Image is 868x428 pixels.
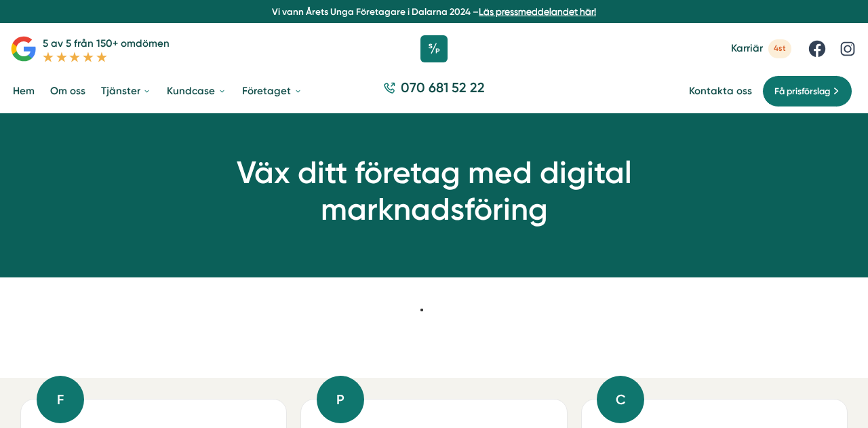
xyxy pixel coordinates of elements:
[98,75,154,109] a: Tjänster
[37,376,84,423] div: F
[479,6,596,17] a: Läs pressmeddelandet här!
[47,75,88,109] a: Om oss
[689,85,752,98] a: Kontakta oss
[10,75,37,109] a: Hem
[164,75,229,109] a: Kundcase
[5,5,863,18] p: Vi vann Årets Unga Företagare i Dalarna 2024 –
[122,155,746,229] h1: Väx ditt företag med digital marknadsföring
[762,75,852,107] a: Få prisförslag
[731,39,791,58] a: Karriär 4st
[317,376,364,423] div: P
[401,79,485,98] span: 070 681 52 22
[731,42,763,55] span: Karriär
[239,75,304,109] a: Företaget
[597,376,644,423] div: C
[774,84,830,98] span: Få prisförslag
[768,39,791,58] span: 4st
[43,35,170,52] p: 5 av 5 från 150+ omdömen
[378,79,490,104] a: 070 681 52 22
